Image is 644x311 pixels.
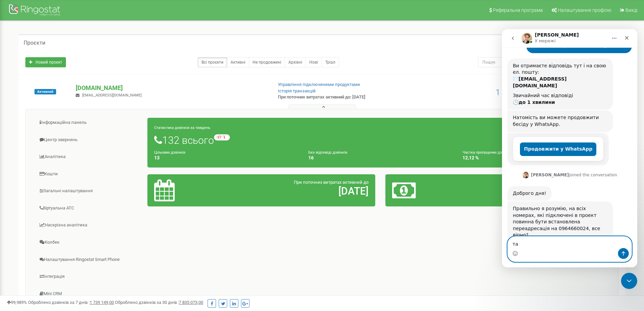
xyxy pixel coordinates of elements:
p: При поточних витратах активний до: [DATE] [278,94,419,101]
span: Оброблено дзвінків за 30 днів : [115,300,203,305]
a: Не продовжені [249,57,285,67]
a: Загальні налаштування [31,183,148,199]
a: Mini CRM [31,286,148,302]
span: 99,989% [7,300,27,305]
h5: Проєкти [24,40,45,46]
h4: 16 [308,155,452,160]
a: Архівні [285,57,306,67]
span: Активний [34,89,56,94]
a: Кошти [31,166,148,182]
p: [DOMAIN_NAME] [76,84,267,92]
span: 1 149,68 USD [496,88,543,97]
input: Пошук [478,57,588,67]
a: Віртуальна АТС [31,200,148,217]
small: Статистика дзвінків за тиждень [154,126,210,130]
span: Налаштування профілю [558,7,611,13]
a: Управління підключеними продуктами [278,82,360,87]
a: Активні [227,57,249,67]
h2: 1 149,49 $ [467,185,606,197]
a: Історія транзакцій [278,88,316,93]
span: При поточних витратах активний до [294,180,368,185]
a: Налаштування Ringostat Smart Phone [31,251,148,268]
a: Тріал [321,57,339,67]
h1: 132 всього [154,134,606,146]
h4: 13 [154,155,298,160]
h2: [DATE] [229,185,368,197]
small: Частка пропущених дзвінків [462,150,512,155]
u: 1 739 149,00 [90,300,114,305]
a: Аналiтика [31,149,148,165]
a: Новий проєкт [25,57,66,67]
a: Центр звернень [31,132,148,148]
span: Вихід [625,7,637,13]
span: [EMAIL_ADDRESS][DOMAIN_NAME] [82,93,142,97]
h4: 12,12 % [462,155,606,160]
a: Інтеграція [31,268,148,285]
small: -27 [214,134,230,140]
a: Наскрізна аналітика [31,217,148,234]
span: Реферальна програма [493,7,543,13]
span: Оброблено дзвінків за 7 днів : [28,300,114,305]
iframe: Intercom live chat [621,273,637,289]
a: Інформаційна панель [31,114,148,131]
a: Всі проєкти [198,57,227,67]
a: Нові [306,57,322,67]
u: 7 835 073,00 [179,300,203,305]
iframe: Intercom live chat [502,29,637,267]
small: Цільових дзвінків [154,150,185,155]
small: Без відповіді дзвінків [308,150,347,155]
a: Колбек [31,234,148,251]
